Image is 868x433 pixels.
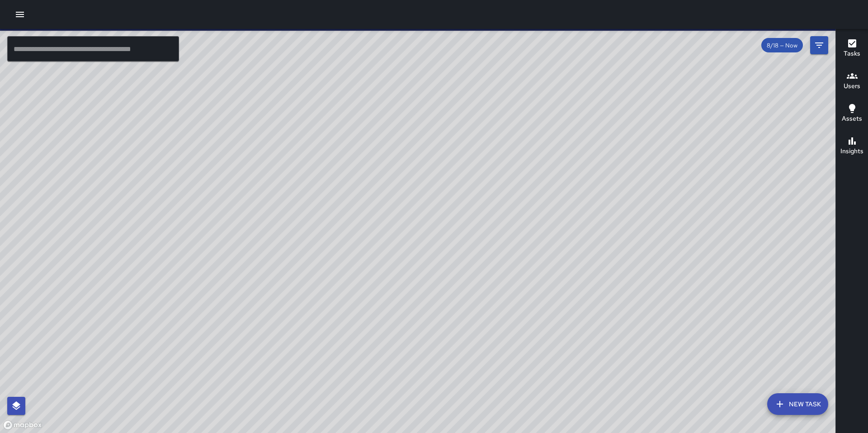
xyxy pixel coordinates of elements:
span: 8/18 — Now [761,42,803,49]
h6: Users [844,81,860,91]
h6: Insights [840,146,863,156]
button: Assets [836,98,868,130]
button: Users [836,65,868,98]
button: Insights [836,130,868,163]
button: Filters [810,36,828,54]
button: Tasks [836,33,868,65]
h6: Tasks [844,49,860,59]
h6: Assets [842,114,862,124]
button: New Task [767,393,828,415]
